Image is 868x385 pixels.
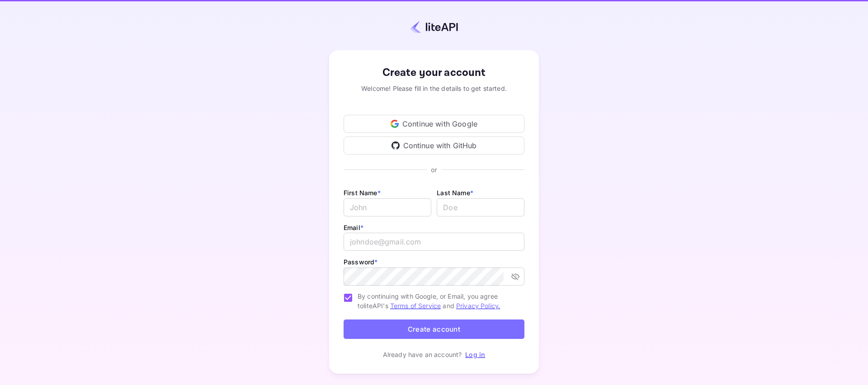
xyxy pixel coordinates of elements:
input: johndoe@gmail.com [344,233,524,251]
a: Terms of Service [390,302,441,310]
button: Create account [344,319,524,339]
div: Continue with GitHub [344,136,524,155]
p: Already have an account? [383,350,462,359]
a: Log in [465,351,485,358]
input: Doe [437,198,524,216]
span: By continuing with Google, or Email, you agree to liteAPI's and [358,291,517,310]
button: toggle password visibility [507,268,524,285]
div: Welcome! Please fill in the details to get started. [344,84,524,93]
label: First Name [344,189,381,197]
a: Privacy Policy. [456,302,500,310]
label: Last Name [437,189,473,197]
label: Password [344,258,377,266]
div: Create your account [344,65,524,81]
input: John [344,198,431,216]
img: liteapi [410,20,458,33]
label: Email [344,224,363,231]
div: Continue with Google [344,115,524,133]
